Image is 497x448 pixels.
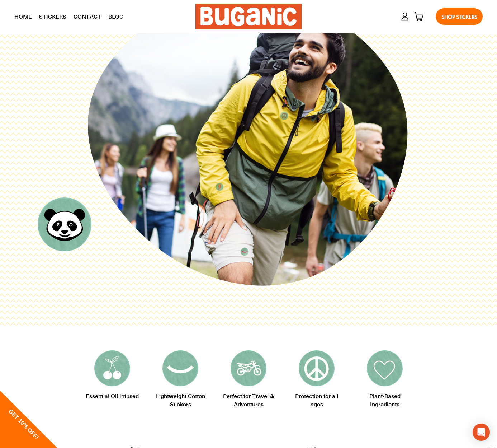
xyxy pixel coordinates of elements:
span: GET 10% OFF! [8,408,40,440]
a: Contact [70,8,105,25]
img: Buganic [195,4,302,29]
a: Home [11,8,35,25]
a: Stickers [35,8,70,25]
h2: Protection for all ages [290,392,344,408]
h2: Perfect for Travel & Adventures [222,392,275,408]
h2: Lightweight Cotton Stickers [153,392,207,408]
a: Shop Stickers [436,8,483,25]
a: Buganic Buganic [195,4,302,29]
a: Blog [105,8,127,25]
h2: Plant-Based Ingredients [358,392,412,408]
h2: Essential Oil Infused [85,392,139,400]
div: Open Intercom Messenger [473,424,490,441]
